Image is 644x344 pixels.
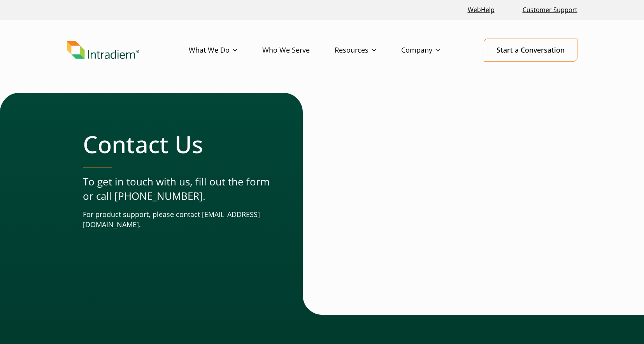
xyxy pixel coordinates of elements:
a: Customer Support [519,2,581,18]
a: Resources [335,39,401,62]
h1: Contact Us [83,130,272,158]
a: Company [401,39,465,62]
p: For product support, please contact [EMAIL_ADDRESS][DOMAIN_NAME]. [83,210,272,230]
a: What We Do [189,39,262,62]
a: Link opens in a new window [465,2,498,18]
img: Intradiem [67,41,139,59]
a: Link to homepage of Intradiem [67,41,189,59]
iframe: Contact Form [338,105,562,300]
a: Start a Conversation [484,39,577,62]
a: Who We Serve [262,39,335,62]
p: To get in touch with us, fill out the form or call [PHONE_NUMBER]. [83,175,272,204]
